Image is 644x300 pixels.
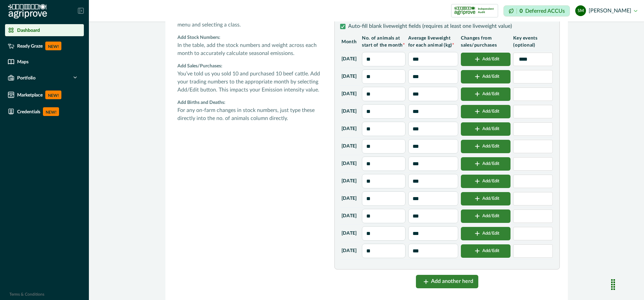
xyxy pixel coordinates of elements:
p: Month [341,39,359,46]
button: Add/Edit [461,140,511,153]
a: Dashboard [5,24,84,36]
p: NEW! [45,91,61,99]
p: [DATE] [341,56,357,63]
p: [DATE] [341,91,357,98]
button: Add/Edit [461,209,511,223]
p: NEW! [43,107,59,116]
button: Add/Edit [461,122,511,136]
p: Key events (optional) [513,35,552,49]
p: [DATE] [341,108,357,115]
a: CredentialsNEW! [5,105,84,119]
p: [DATE] [341,143,357,150]
button: Add/Edit [461,227,511,240]
p: In the table, add the stock numbers and weight across each month to accurately calculate seasonal... [177,41,327,57]
img: certification logo [454,5,475,16]
button: Add/Edit [461,105,511,118]
button: Add/Edit [461,244,511,258]
p: [DATE] [341,213,357,220]
button: Add another herd [416,275,478,288]
p: [DATE] [341,178,357,185]
a: Terms & Conditions [9,292,44,296]
a: Ready GrazeNEW! [5,39,84,53]
button: certification logoIndependent Audit [451,4,498,17]
p: Ready Graze [17,43,43,49]
p: You’ve told us you sold 10 and purchased 10 beef cattle. Add your trading numbers to the appropri... [177,70,327,94]
p: Add Sales/Purchases: [177,63,327,70]
img: Logo [8,4,47,19]
p: Add Births and Deaths: [177,99,327,106]
p: 0 [520,8,523,14]
button: Add/Edit [461,70,511,83]
p: Deferred ACCUs [525,8,565,13]
p: [DATE] [341,247,357,254]
p: Changes from sales/purchases [461,35,511,49]
a: MarketplaceNEW! [5,88,84,102]
p: Auto-fill blank liveweight fields (requires at least one liveweight value) [348,23,512,29]
a: Maps [5,56,84,68]
p: Add Stock Numbers: [177,34,327,41]
button: Add/Edit [461,87,511,101]
p: [DATE] [341,73,357,80]
p: Dashboard [17,27,40,33]
button: Add/Edit [461,192,511,205]
p: NEW! [45,42,61,50]
p: Marketplace [17,92,43,98]
p: No. of animals at start of the month [362,35,406,49]
p: [DATE] [341,195,357,202]
p: Credentials [17,109,40,114]
p: For any on-farm changes in stock numbers, just type these directly into the no. of animals column... [177,106,327,122]
p: Maps [17,59,29,64]
button: Add/Edit [461,157,511,171]
p: Portfolio [17,75,36,80]
p: Independent Audit [478,7,495,14]
button: Add/Edit [461,53,511,66]
p: [DATE] [341,160,357,167]
p: [DATE] [341,230,357,237]
iframe: Chat Widget [610,268,644,300]
button: Add/Edit [461,175,511,188]
div: Drag [608,275,619,295]
p: Average liveweight for each animal (kg) [408,35,458,49]
button: steve le moenic[PERSON_NAME] [575,3,637,19]
p: [DATE] [341,125,357,132]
